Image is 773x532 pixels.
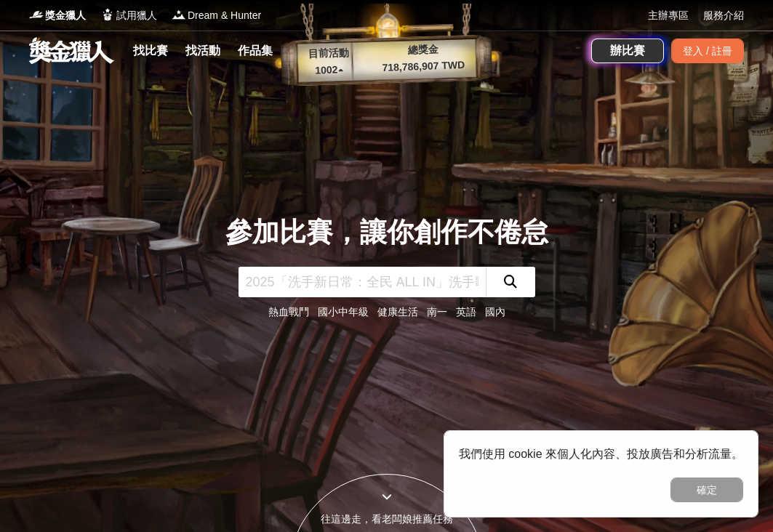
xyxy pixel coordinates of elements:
[29,7,44,22] img: Logo
[172,7,186,22] img: Logo
[100,7,115,22] img: Logo
[318,306,369,318] a: 國小中年級
[289,512,484,527] div: 往這邊走，看老闆娘推薦任務
[591,39,664,63] a: 辦比賽
[300,62,359,79] p: 1002 ▴
[671,39,744,63] div: 登入 / 註冊
[127,41,174,61] a: 找比賽
[299,45,358,63] p: 目前活動
[239,267,486,297] input: 2025「洗手新日常：全民 ALL IN」洗手歌全台徵選
[357,40,489,60] p: 總獎金
[427,306,447,318] a: 南一
[188,8,261,23] span: Dream & Hunter
[703,8,744,23] a: 服務介紹
[456,306,476,318] a: 英語
[358,57,489,76] p: 718,786,907 TWD
[459,448,743,460] span: 我們使用 cookie 來個人化內容、投放廣告和分析流量。
[180,41,226,61] a: 找活動
[100,8,157,23] a: Logo試用獵人
[485,306,505,318] a: 國內
[670,477,743,502] button: 確定
[268,306,309,318] a: 熱血戰鬥
[225,212,548,253] div: 參加比賽，讓你創作不倦怠
[232,41,279,61] a: 作品集
[377,306,418,318] a: 健康生活
[45,8,86,23] span: 獎金獵人
[648,8,689,23] a: 主辦專區
[116,8,157,23] span: 試用獵人
[172,8,261,23] a: LogoDream & Hunter
[29,8,86,23] a: Logo獎金獵人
